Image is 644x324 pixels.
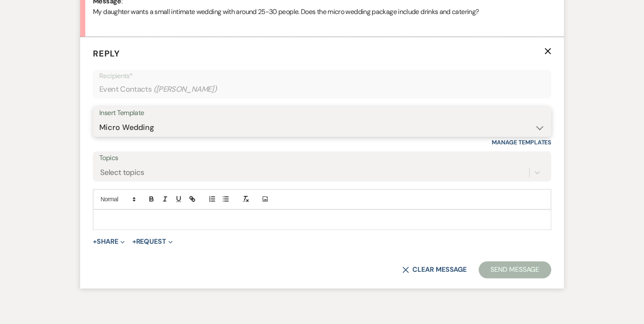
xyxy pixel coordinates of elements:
span: Reply [93,48,120,59]
a: Manage Templates [492,138,551,146]
div: Insert Template [99,107,545,119]
span: + [93,238,97,245]
p: Recipients* [99,70,545,82]
span: ( [PERSON_NAME] ) [153,84,217,95]
div: Select topics [100,166,144,178]
span: + [132,238,136,245]
button: Send Message [479,261,551,278]
button: Share [93,238,125,245]
div: Event Contacts [99,81,545,98]
button: Request [132,238,173,245]
button: Clear message [402,266,467,273]
label: Topics [99,152,545,164]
